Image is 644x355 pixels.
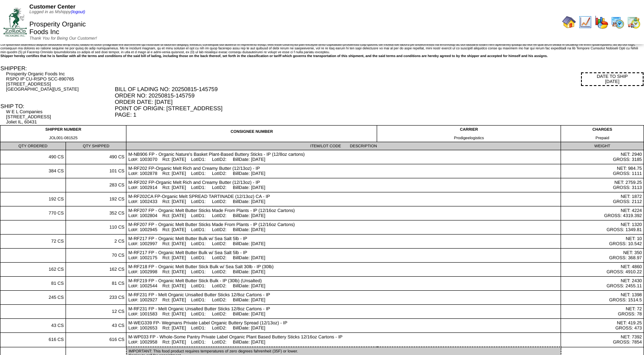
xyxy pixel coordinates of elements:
[578,15,592,29] img: line_graph.gif
[66,150,126,164] td: 490 CS
[0,235,66,249] td: 72 CS
[126,277,561,291] td: M-RF219 FP - Organic Melt Butter Stick Bulk - IP (30lb) (Unsalted) Lot#: 1002544 Rct: [DATE] LotI...
[379,136,559,140] div: Prodigeelogistics
[126,291,561,305] td: M-RF231 FP - Melt Organic Unsalted Butter Sticks 12/8oz Cartons - IP Lot#: 1002927 Rct: [DATE] Lo...
[595,15,608,29] img: graph.gif
[0,150,66,164] td: 490 CS
[126,333,561,347] td: M-WP033 FP - Whole-Some Pantry Private Label Organic Plant Based Buttery Sticks 12/16oz Cartons -...
[561,333,644,347] td: NET: 7392 GROSS: 7854
[0,164,66,178] td: 384 CS
[2,136,124,140] div: JOL001-081525
[126,305,561,319] td: M-RF231 FP - Melt Organic Unsalted Butter Sticks 12/8oz Cartons - IP Lot#: 1001583 Rct: [DATE] Lo...
[126,206,561,220] td: M-RF207 FP - Organic Melt Butter Sticks Made From Plants - IP (12/16oz Cartons) Lot#: 1002804 Rct...
[627,15,641,29] img: calendarinout.gif
[66,319,126,333] td: 43 CS
[6,72,114,92] div: Prosperity Organic Foods Inc RSPO IP CU-RSPO SCC-890765 [STREET_ADDRESS] [GEOGRAPHIC_DATA][US_STATE]
[29,36,97,41] span: Thank You for Being Our Customer!
[561,305,644,319] td: NET: 72 GROSS: 78
[0,103,114,109] div: SHIP TO:
[561,142,644,150] td: WEIGHT
[0,291,66,305] td: 245 CS
[0,319,66,333] td: 43 CS
[561,192,644,206] td: NET: 1872 GROSS: 2112
[66,192,126,206] td: 192 CS
[126,263,561,277] td: M-RF218 FP - Organic Melt Butter Stick Bulk w/ Sea Salt 30lb - IP (30lb) Lot#: 1002998 Rct: [DATE...
[126,178,561,192] td: M-RF202 FP-Organic Melt Rich and Creamy Butter (12/13oz) - IP Lot#: 1002914 Rct: [DATE] LotID1: L...
[29,3,75,10] span: Customer Center
[561,277,644,291] td: NET: 2430 GROSS: 2455.11
[126,192,561,206] td: M-RF202CA FP-Organic Melt SPREAD TARTINADE (12/13oz) CA - IP Lot#: 1002433 Rct: [DATE] LotID1: Lo...
[66,164,126,178] td: 101 CS
[0,192,66,206] td: 192 CS
[561,319,644,333] td: NET: 419.25 GROSS: 473
[561,206,644,220] td: NET: 4224 GROSS: 4319.392
[611,15,624,29] img: calendarprod.gif
[561,235,644,249] td: NET: 10 GROSS: 10.542
[66,142,126,150] td: QTY SHIPPED
[0,263,66,277] td: 162 CS
[29,10,85,14] span: Logged in as Mshippy
[66,263,126,277] td: 162 CS
[66,235,126,249] td: 2 CS
[562,15,576,29] img: home.gif
[66,333,126,347] td: 616 CS
[561,220,644,235] td: NET: 1320 GROSS: 1349.81
[126,142,561,150] td: ITEM/LOT CODE DESCRIPTION
[115,86,644,118] div: BILL OF LADING NO: 20250815-145759 ORDER NO: 20250815-145759 ORDER DATE: [DATE] POINT OF ORIGIN: ...
[66,178,126,192] td: 283 CS
[0,277,66,291] td: 81 CS
[0,54,644,58] div: Shipper hereby certifies that he is familiar with all the terms and conditions of the said bill o...
[561,291,644,305] td: NET: 1398 GROSS: 1514.5
[66,249,126,263] td: 70 CS
[126,235,561,249] td: M-RF217 FP - Organic Melt Butter Bulk w/ Sea Salt 5lb - IP Lot#: 1002997 Rct: [DATE] LotID1: LotI...
[126,164,561,178] td: M-RF202 FP-Organic Melt Rich and Creamy Butter (12/13oz) - IP Lot#: 1002878 Rct: [DATE] LotID1: L...
[126,150,561,164] td: M-NB906 FP - Organic Nature's Basket Plant-Based Buttery Sticks - IP (12/8oz cartons) Lot#: 10030...
[126,220,561,235] td: M-RF207 FP - Organic Melt Butter Sticks Made From Plants - IP (12/16oz Cartons) Lot#: 1002945 Rct...
[561,263,644,277] td: NET: 4860 GROSS: 4910.22
[126,319,561,333] td: M-WEG339 FP- Wegmans Private Label Organic Buttery Spread (12/13oz) - IP Lot#: 1002653 Rct: [DATE...
[0,126,126,142] td: SHIPPER NUMBER
[0,65,114,72] div: SHIPPER:
[561,249,644,263] td: NET: 350 GROSS: 368.97
[561,178,644,192] td: NET: 2759.25 GROSS: 3113
[71,10,85,14] a: (logout)
[561,164,644,178] td: NET: 984.75 GROSS: 1111
[377,126,561,142] td: CARRIER
[66,277,126,291] td: 81 CS
[0,206,66,220] td: 770 CS
[0,142,66,150] td: QTY ORDERED
[126,126,377,142] td: CONSIGNEE NUMBER
[66,291,126,305] td: 233 CS
[3,8,27,36] img: ZoRoCo_Logo(Green%26Foil)%20jpg.webp
[66,305,126,319] td: 12 CS
[126,249,561,263] td: M-RF217 FP - Organic Melt Butter Bulk w/ Sea Salt 5lb - IP Lot#: 1002175 Rct: [DATE] LotID1: LotI...
[66,206,126,220] td: 352 CS
[561,126,644,142] td: CHARGES
[561,150,644,164] td: NET: 2940 GROSS: 3185
[581,72,644,86] div: DATE TO SHIP [DATE]
[29,21,86,36] span: Prosperity Organic Foods Inc
[563,136,642,140] div: Prepaid
[66,220,126,235] td: 110 CS
[6,109,114,125] div: W E L Companies [STREET_ADDRESS] Joliet IL, 60431
[0,333,66,347] td: 616 CS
